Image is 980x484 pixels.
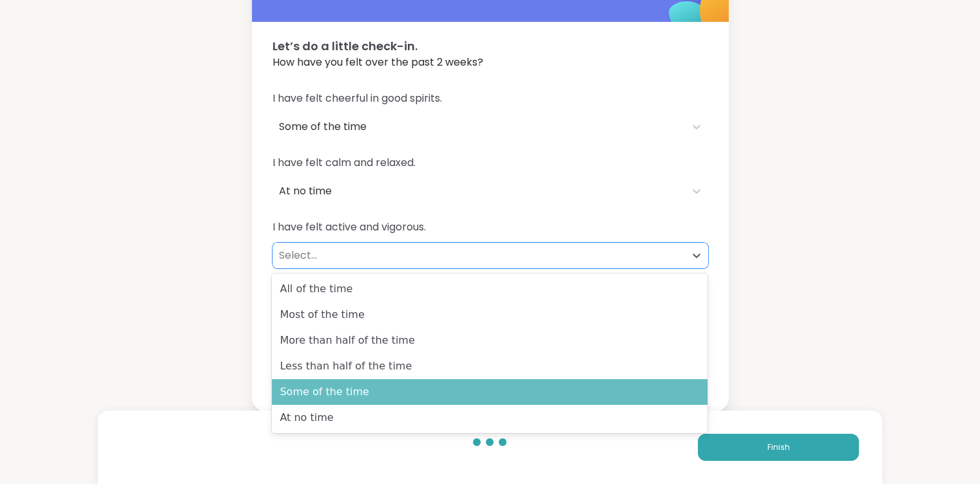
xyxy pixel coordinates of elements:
[273,219,708,235] span: I have felt active and vigorous.
[272,379,707,405] div: Some of the time
[279,248,678,263] div: Select...
[272,276,707,302] div: All of the time
[272,353,707,379] div: Less than half of the time
[272,302,707,328] div: Most of the time
[273,155,708,171] span: I have felt calm and relaxed.
[273,37,708,55] span: Let’s do a little check-in.
[272,328,707,353] div: More than half of the time
[698,434,859,461] button: Finish
[279,119,678,135] div: Some of the time
[272,405,707,431] div: At no time
[273,55,708,70] span: How have you felt over the past 2 weeks?
[767,442,789,453] span: Finish
[273,91,708,106] span: I have felt cheerful in good spirits.
[279,183,678,199] div: At no time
